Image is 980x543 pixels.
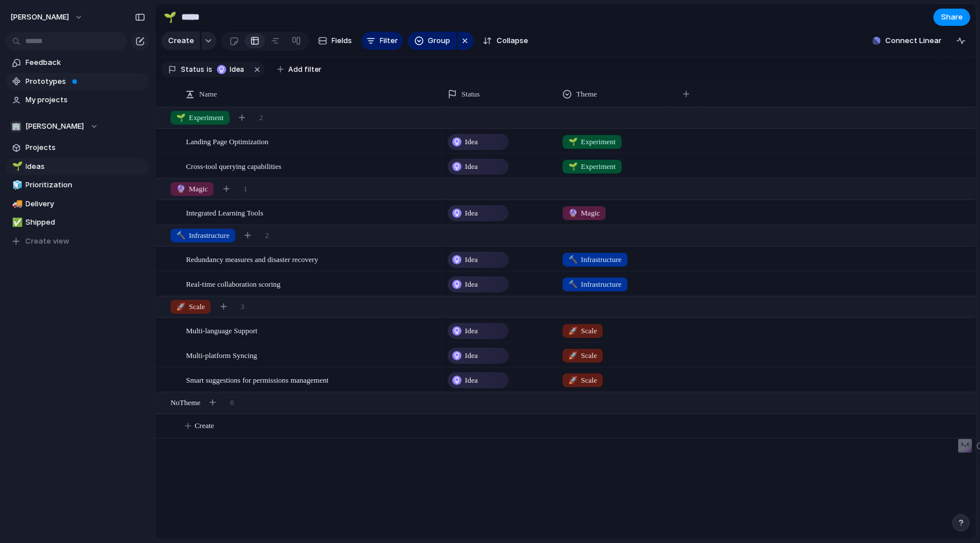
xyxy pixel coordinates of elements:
span: Delivery [26,198,145,210]
span: Create view [26,236,70,247]
button: Connect Linear [868,32,946,49]
button: ✅ [10,217,22,228]
span: Theme [576,88,597,100]
button: 🚚 [10,198,22,210]
span: Idea [465,254,478,265]
div: 🌱 [12,160,20,173]
span: Ideas [26,161,145,172]
span: Idea [465,207,478,219]
span: Cross-tool querying capabilities [186,159,281,172]
span: Prioritization [26,179,145,191]
a: Projects [6,139,149,156]
span: Landing Page Optimization [186,134,269,148]
a: 🧊Prioritization [6,176,149,194]
button: Idea [214,63,250,76]
span: Experiment [568,136,616,148]
button: 🌱 [10,161,22,172]
span: Infrastructure [176,230,230,241]
div: 🌱 [164,9,176,25]
span: Fields [332,35,353,47]
span: Idea [465,279,478,290]
span: 1 [243,183,247,195]
span: Group [428,35,451,47]
span: Collapse [497,35,528,47]
span: 🔮 [176,184,185,193]
span: Real-time collaboration scoring [186,277,281,290]
button: Add filter [270,61,328,78]
span: Multi-platform Syncing [186,348,257,361]
span: Infrastructure [568,279,622,290]
span: My projects [26,94,145,106]
span: 3 [241,301,245,313]
a: 🚚Delivery [6,195,149,213]
a: 🌱Ideas [6,158,149,175]
span: Scale [176,301,205,313]
span: Scale [568,350,597,361]
span: Integrated Learning Tools [186,206,264,219]
a: Prototypes [6,73,149,90]
span: 🌱 [568,162,578,171]
span: Idea [465,350,478,361]
span: Status [181,64,204,75]
div: 🧊 [12,179,20,192]
span: Scale [568,375,597,386]
a: Feedback [6,54,149,71]
a: My projects [6,91,149,109]
button: 🌱 [161,8,179,26]
button: 🧊 [10,179,22,191]
span: Shipped [26,217,145,228]
span: 🌱 [176,113,185,122]
span: Share [941,11,963,23]
a: ✅Shipped [6,214,149,231]
div: 🚚 [12,197,20,210]
span: Connect Linear [885,35,942,47]
span: Idea [230,64,246,75]
span: 🔨 [568,280,578,288]
span: Redundancy measures and disaster recovery [186,252,318,265]
button: Share [933,9,970,26]
p: This extension isn’t supported on this page yet. We’re working to expand compatibility to more si... [14,61,199,137]
span: Add filter [288,64,321,75]
button: [PERSON_NAME] [5,8,89,26]
button: is [204,63,215,76]
span: Prototypes [26,76,145,87]
span: Smart suggestions for permissions management [186,373,328,386]
span: Multi-language Support [186,324,258,337]
span: Create [195,420,214,432]
span: Magic [568,207,600,219]
span: is [207,64,212,75]
span: 🔮 [568,209,578,217]
span: No Theme [171,397,200,409]
button: Filter [362,32,403,50]
div: 🏢 [10,121,22,132]
button: 🏢[PERSON_NAME] [6,118,149,135]
span: Idea [465,136,478,148]
span: Projects [26,142,145,153]
span: 🚀 [568,326,578,335]
span: Filter [380,35,398,47]
span: Name [199,88,217,100]
span: Idea [465,161,478,172]
span: 🌱 [568,137,578,146]
p: ELEVATE Extension [14,18,87,30]
span: 0 [230,397,234,409]
span: Idea [465,375,478,386]
span: Status [462,88,480,100]
button: Fields [313,32,357,50]
span: [PERSON_NAME] [26,121,84,132]
span: Beta [97,19,122,29]
span: Magic [176,183,208,195]
span: Experiment [176,112,224,124]
button: Create view [6,233,149,250]
span: Feedback [26,57,145,68]
span: Scale [568,325,597,337]
span: Create [168,35,194,47]
span: 🚀 [568,351,578,360]
span: Idea [465,325,478,337]
span: Infrastructure [568,254,622,265]
span: 🚀 [176,302,185,311]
